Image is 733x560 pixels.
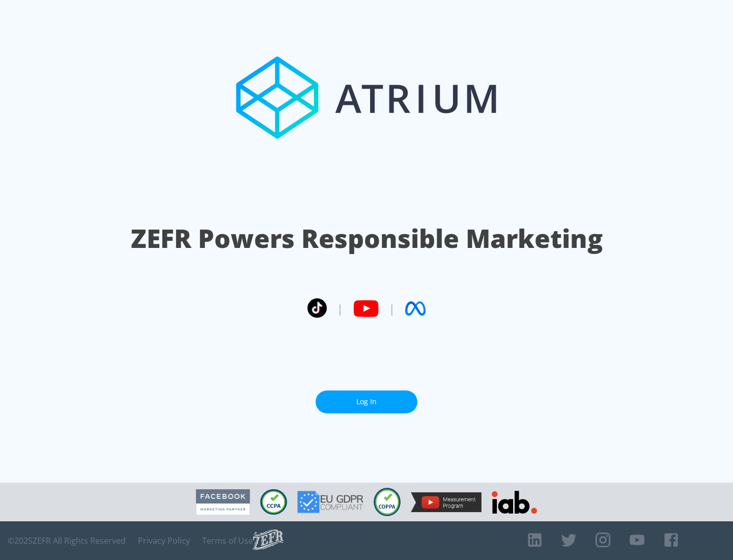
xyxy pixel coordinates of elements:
a: Terms of Use [202,536,253,546]
img: GDPR Compliant [297,491,363,513]
h1: ZEFR Powers Responsible Marketing [131,221,603,256]
span: | [389,301,395,316]
span: © 2025 ZEFR All Rights Reserved [8,536,126,546]
img: IAB [492,491,537,514]
a: Privacy Policy [138,536,190,546]
span: | [337,301,343,316]
img: Facebook Marketing Partner [196,489,250,515]
img: COPPA Compliant [374,488,401,516]
img: YouTube Measurement Program [411,492,482,512]
a: Log In [316,390,417,413]
img: CCPA Compliant [260,489,287,515]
